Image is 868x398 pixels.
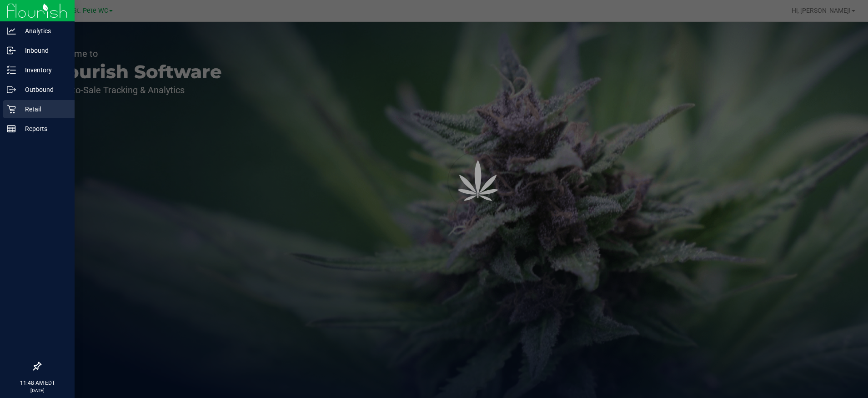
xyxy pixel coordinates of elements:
inline-svg: Inbound [7,46,16,55]
p: Inbound [16,45,70,56]
p: Outbound [16,84,70,95]
inline-svg: Reports [7,124,16,133]
p: Inventory [16,65,70,76]
p: Reports [16,123,70,134]
p: [DATE] [4,387,70,394]
inline-svg: Analytics [7,26,16,35]
inline-svg: Retail [7,105,16,114]
inline-svg: Inventory [7,65,16,75]
p: 11:48 AM EDT [4,379,70,387]
p: Analytics [16,25,70,36]
inline-svg: Outbound [7,85,16,94]
p: Retail [16,104,70,115]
